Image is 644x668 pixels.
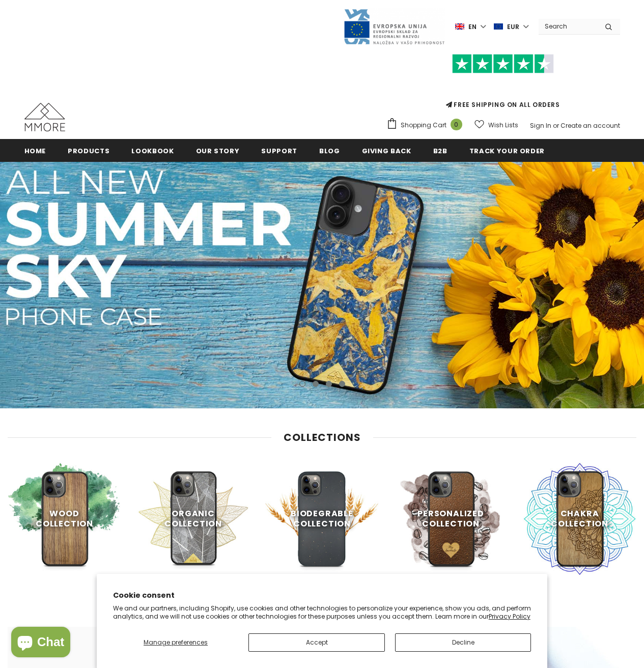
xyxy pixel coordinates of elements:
a: B2B [433,139,447,162]
span: Shopping Cart [401,120,446,130]
a: Home [24,139,46,162]
span: Lookbook [131,146,174,156]
span: B2B [433,146,447,156]
a: Javni Razpis [343,22,445,31]
span: Products [68,146,109,156]
a: Our Story [196,139,240,162]
button: Manage preferences [113,633,239,652]
a: Create an account [561,121,620,130]
input: Search Site [539,19,597,34]
a: Sign In [530,121,551,130]
span: Our Story [196,146,240,156]
button: 2 [313,381,319,387]
img: i-lang-1.png [455,22,464,31]
button: 3 [326,381,332,387]
a: Track your order [469,139,545,162]
button: 4 [339,381,345,387]
span: en [468,22,477,32]
img: MMORE Cases [24,103,65,131]
span: Home [24,146,46,156]
p: We and our partners, including Shopify, use cookies and other technologies to personalize your ex... [113,604,531,620]
inbox-online-store-chat: Shopify online store chat [8,627,73,660]
h2: Cookie consent [113,590,531,601]
a: support [261,139,297,162]
button: 1 [299,381,305,387]
span: support [261,146,297,156]
span: 0 [451,119,462,130]
a: Blog [319,139,340,162]
span: Wish Lists [488,120,518,130]
span: Giving back [362,146,411,156]
a: Privacy Policy [489,612,530,621]
span: EUR [507,22,519,32]
span: Collections [284,430,361,444]
a: Giving back [362,139,411,162]
a: Wish Lists [474,116,518,134]
span: or [553,121,559,130]
button: Accept [248,633,384,652]
span: Track your order [469,146,545,156]
span: FREE SHIPPING ON ALL ORDERS [386,59,620,109]
img: Javni Razpis [343,8,445,45]
iframe: Customer reviews powered by Trustpilot [386,73,620,100]
span: Manage preferences [144,638,208,647]
img: Trust Pilot Stars [452,54,554,74]
span: Blog [319,146,340,156]
a: Products [68,139,109,162]
a: Lookbook [131,139,174,162]
button: Decline [395,633,531,652]
a: Shopping Cart 0 [386,118,467,133]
